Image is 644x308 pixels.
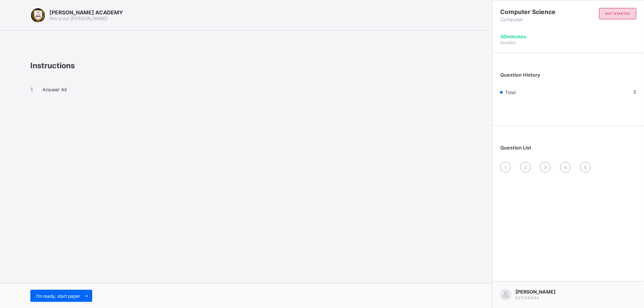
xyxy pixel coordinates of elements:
span: [PERSON_NAME] [515,289,556,295]
span: Computer Science [500,8,568,16]
span: 5 [584,165,587,170]
span: not started [605,12,630,16]
span: Instructions [30,61,75,70]
span: 2 [524,165,527,170]
span: this is our [PERSON_NAME] [49,16,107,21]
span: 30 minutes [500,34,526,39]
span: Question History [500,72,540,78]
span: I’m ready, start paper [36,293,80,299]
span: 1 [504,165,507,170]
span: 4 [564,165,567,170]
span: Answer All [43,87,67,93]
span: Computer [500,17,568,22]
span: Duration [500,40,516,45]
span: Question List [500,145,531,151]
span: 5 [634,89,636,95]
span: [PERSON_NAME] ACADEMY [49,9,123,16]
span: 3 [544,165,547,170]
span: KST/34/044 [515,295,539,300]
span: Total [505,90,516,95]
